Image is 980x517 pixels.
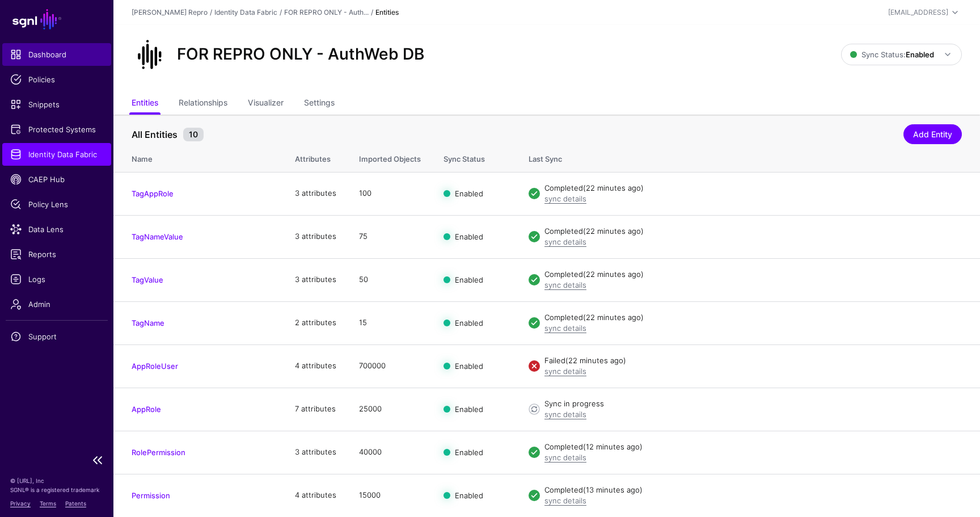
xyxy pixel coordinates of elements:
[132,405,161,414] a: AppRole
[177,45,424,64] h2: FOR REPRO ONLY - AuthWeb DB
[284,474,348,517] td: 4 attributes
[10,99,103,110] span: Snippets
[544,237,586,246] a: sync details
[132,36,168,73] img: svg+xml;base64,PD94bWwgdmVyc2lvbj0iMS4wIiBlbmNvZGluZz0idXRmLTgiPz4KPCEtLSBHZW5lcmF0b3I6IEFkb2JlIE...
[544,183,962,194] div: Completed (22 minutes ago)
[10,124,103,135] span: Protected Systems
[906,50,934,59] strong: Enabled
[544,194,586,203] a: sync details
[544,269,962,280] div: Completed (22 minutes ago)
[10,485,103,494] p: SGNL® is a registered trademark
[132,8,208,16] a: [PERSON_NAME] Repro
[455,318,483,327] span: Enabled
[544,485,962,496] div: Completed (13 minutes ago)
[348,344,432,388] td: 700000
[284,215,348,258] td: 3 attributes
[455,232,483,241] span: Enabled
[455,491,483,500] span: Enabled
[544,367,586,376] a: sync details
[348,258,432,301] td: 50
[455,275,483,284] span: Enabled
[348,388,432,431] td: 25000
[375,8,399,16] strong: Entities
[544,312,962,323] div: Completed (22 minutes ago)
[40,500,56,507] a: Terms
[2,268,111,291] a: Logs
[10,249,103,260] span: Reports
[369,7,375,18] div: /
[517,142,980,172] th: Last Sync
[544,442,962,453] div: Completed (12 minutes ago)
[284,344,348,388] td: 4 attributes
[348,431,432,474] td: 40000
[132,491,170,500] a: Permission
[10,224,103,235] span: Data Lens
[132,232,183,241] a: TagNameValue
[2,218,111,241] a: Data Lens
[348,301,432,344] td: 15
[2,193,111,216] a: Policy Lens
[284,301,348,344] td: 2 attributes
[348,474,432,517] td: 15000
[10,199,103,210] span: Policy Lens
[348,172,432,215] td: 100
[544,410,586,419] a: sync details
[455,448,483,457] span: Enabled
[903,124,962,144] a: Add Entity
[179,93,227,115] a: Relationships
[2,43,111,66] a: Dashboard
[284,431,348,474] td: 3 attributes
[304,93,335,115] a: Settings
[455,405,483,414] span: Enabled
[10,331,103,342] span: Support
[132,189,174,198] a: TagAppRole
[284,258,348,301] td: 3 attributes
[284,142,348,172] th: Attributes
[10,476,103,485] p: © [URL], Inc
[348,215,432,258] td: 75
[455,189,483,198] span: Enabled
[455,362,483,371] span: Enabled
[10,149,103,160] span: Identity Data Fabric
[544,355,962,367] div: Failed (22 minutes ago)
[132,448,185,457] a: RolePermission
[65,500,86,507] a: Patents
[10,299,103,310] span: Admin
[277,7,284,18] div: /
[7,7,107,32] a: SGNL
[284,172,348,215] td: 3 attributes
[2,168,111,191] a: CAEP Hub
[888,7,948,18] div: [EMAIL_ADDRESS]
[2,143,111,166] a: Identity Data Fabric
[129,128,180,141] span: All Entities
[132,275,163,284] a: TagValue
[544,496,586,505] a: sync details
[248,93,284,115] a: Visualizer
[544,453,586,462] a: sync details
[132,318,164,327] a: TagName
[10,174,103,185] span: CAEP Hub
[10,74,103,85] span: Policies
[2,118,111,141] a: Protected Systems
[132,362,178,371] a: AppRoleUser
[214,8,277,16] a: Identity Data Fabric
[850,50,934,59] span: Sync Status:
[2,68,111,91] a: Policies
[284,8,369,16] a: FOR REPRO ONLY - Auth...
[208,7,214,18] div: /
[10,500,31,507] a: Privacy
[113,142,284,172] th: Name
[183,128,204,141] small: 10
[284,388,348,431] td: 7 attributes
[544,323,586,333] a: sync details
[132,93,158,115] a: Entities
[544,226,962,237] div: Completed (22 minutes ago)
[348,142,432,172] th: Imported Objects
[432,142,517,172] th: Sync Status
[10,274,103,285] span: Logs
[544,398,962,410] div: Sync in progress
[2,293,111,316] a: Admin
[2,243,111,266] a: Reports
[10,49,103,60] span: Dashboard
[2,93,111,116] a: Snippets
